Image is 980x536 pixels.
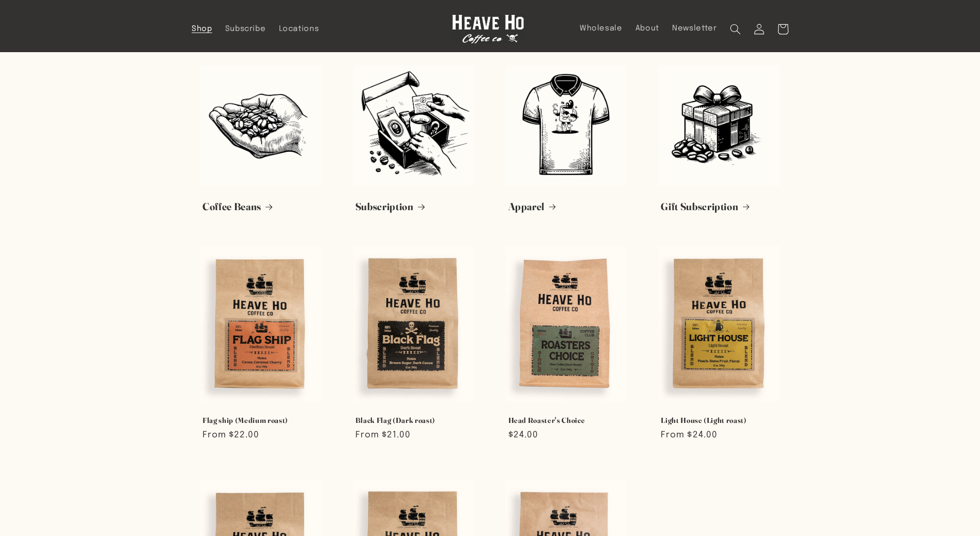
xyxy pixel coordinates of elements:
[203,200,319,213] a: Coffee Beans
[355,416,472,425] a: Black Flag (Dark roast)
[661,200,777,213] a: Gift Subscription
[279,24,319,34] span: Locations
[573,17,629,40] a: Wholesale
[629,17,665,40] a: About
[219,18,272,40] a: Subscribe
[452,14,524,44] img: Heave Ho Coffee Co
[672,24,717,34] span: Newsletter
[185,18,219,40] a: Shop
[355,200,472,213] a: Subscription
[272,18,325,40] a: Locations
[508,416,625,425] a: Head Roaster's Choice
[666,17,724,40] a: Newsletter
[508,200,625,213] a: Apparel
[225,24,266,34] span: Subscribe
[723,17,747,41] summary: Search
[203,416,319,425] a: Flag ship (Medium roast)
[635,24,659,34] span: About
[192,24,212,34] span: Shop
[580,24,623,34] span: Wholesale
[661,416,777,425] a: Light House (Light roast)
